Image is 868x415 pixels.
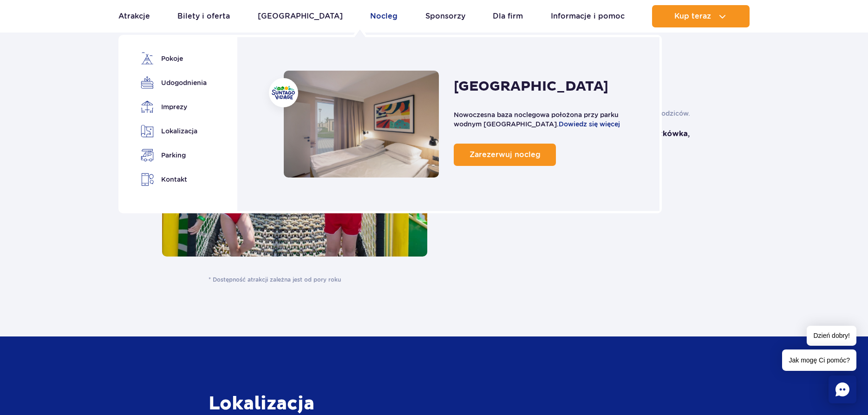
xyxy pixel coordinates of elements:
img: Suntago [272,86,295,99]
a: Lokalizacja [141,125,203,138]
a: Pokoje [141,52,203,65]
a: Bilety i oferta [177,5,230,27]
span: Kup teraz [674,12,711,20]
a: Imprezy [141,100,203,113]
a: Kontakt [141,173,203,186]
button: Kup teraz [652,5,750,27]
span: Dzień dobry! [807,326,856,346]
a: Udogodnienia [141,76,203,89]
a: Sponsorzy [425,5,465,27]
p: * Dostępność atrakcji zależna jest od pory roku [209,275,706,284]
a: Nocleg [284,71,439,178]
div: Chat [829,375,856,403]
a: Nocleg [370,5,398,27]
span: Jak mogę Ci pomóc? [782,349,856,371]
a: [GEOGRAPHIC_DATA] [258,5,343,27]
a: Dla firm [493,5,523,27]
span: Zarezerwuj nocleg [470,150,541,159]
a: Atrakcje [118,5,150,27]
a: Parking [141,149,203,162]
a: Informacje i pomoc [551,5,625,27]
a: Zarezerwuj nocleg [454,144,556,166]
p: Nowoczesna baza noclegowa położona przy parku wodnym [GEOGRAPHIC_DATA]. [454,110,640,129]
h2: [GEOGRAPHIC_DATA] [454,78,608,95]
a: Dowiedz się więcej [559,120,620,128]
